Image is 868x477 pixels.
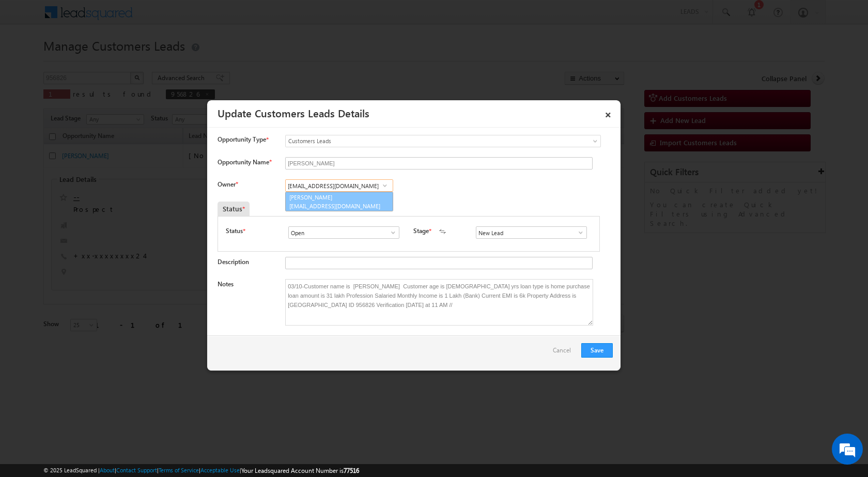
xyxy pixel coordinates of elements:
[159,467,199,473] a: Terms of Service
[43,466,359,475] span: © 2025 LeadSquared | | | | |
[218,135,266,144] span: Opportunity Type
[200,467,240,473] a: Acceptable Use
[378,180,391,191] a: Show All Items
[218,105,369,120] a: Update Customers Leads Details
[241,467,359,474] span: Your Leadsquared Account Number is
[100,467,115,473] a: About
[553,343,576,363] a: Cancel
[581,343,613,358] button: Save
[285,179,393,192] input: Type to Search
[218,180,238,188] label: Owner
[226,226,243,236] label: Status
[285,135,601,147] a: Customers Leads
[13,96,189,310] textarea: Type your message and hit 'Enter'
[116,467,157,473] a: Contact Support
[413,226,429,236] label: Stage
[286,136,559,146] span: Customers Leads
[285,192,393,211] a: [PERSON_NAME]
[218,158,271,166] label: Opportunity Name
[571,227,584,238] a: Show All Items
[218,258,249,266] label: Description
[218,280,234,288] label: Notes
[288,226,399,239] input: Type to Search
[599,104,617,122] a: ×
[18,54,43,68] img: d_60004797649_company_0_60004797649
[384,227,397,238] a: Show All Items
[476,226,587,239] input: Type to Search
[344,467,359,474] span: 77516
[54,54,174,68] div: Chat with us now
[141,318,188,332] em: Start Chat
[218,202,250,216] div: Status
[169,5,194,30] div: Minimize live chat window
[289,202,382,210] span: [EMAIL_ADDRESS][DOMAIN_NAME]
